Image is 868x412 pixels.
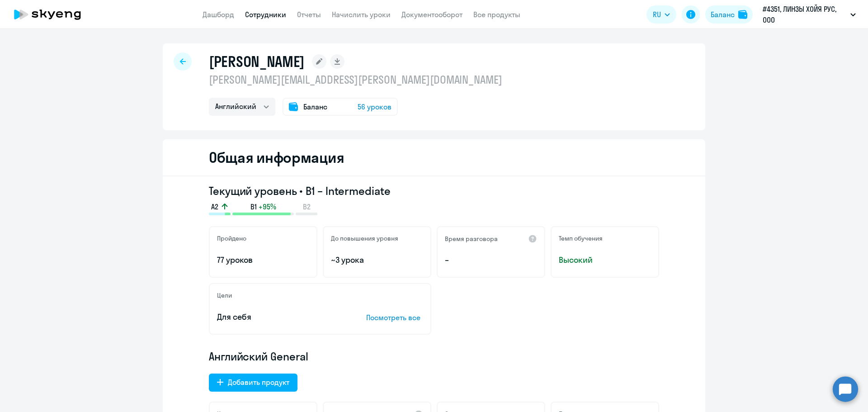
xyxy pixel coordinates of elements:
span: Баланс [303,101,327,112]
h5: Пройдено [217,234,246,242]
h5: До повышения уровня [331,234,398,242]
a: Начислить уроки [332,10,391,19]
button: RU [646,5,676,24]
span: B1 [250,202,257,212]
span: RU [653,9,661,20]
div: Баланс [711,9,735,20]
button: Балансbalance [705,5,753,24]
p: #4351, ЛИНЗЫ ХОЙЯ РУС, ООО [763,4,847,25]
h5: Время разговора [445,235,498,243]
a: Сотрудники [245,10,286,19]
a: Все продукты [473,10,520,19]
h3: Текущий уровень • B1 – Intermediate [209,184,659,198]
p: ~3 урока [331,254,423,266]
p: Для себя [217,311,338,323]
p: Посмотреть все [366,312,423,323]
div: Добавить продукт [228,377,289,388]
p: 77 уроков [217,254,309,266]
h5: Темп обучения [559,234,603,242]
span: 56 уроков [358,101,392,112]
h5: Цели [217,291,232,299]
p: [PERSON_NAME][EMAIL_ADDRESS][PERSON_NAME][DOMAIN_NAME] [209,72,502,87]
a: Документооборот [401,10,462,19]
a: Дашборд [203,10,234,19]
span: B2 [303,202,311,212]
a: Отчеты [297,10,321,19]
button: Добавить продукт [209,374,297,392]
button: #4351, ЛИНЗЫ ХОЙЯ РУС, ООО [758,4,860,25]
img: balance [738,10,747,19]
span: +95% [259,202,276,212]
span: Высокий [559,254,651,266]
span: Английский General [209,349,308,364]
h2: Общая информация [209,148,344,166]
p: – [445,254,537,266]
h1: [PERSON_NAME] [209,52,305,71]
span: A2 [211,202,218,212]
